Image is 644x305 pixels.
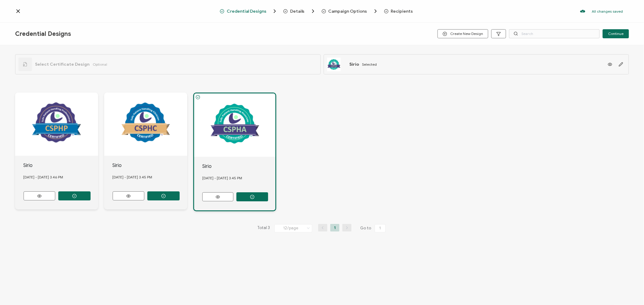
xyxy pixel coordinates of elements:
[15,30,71,38] span: Credential Designs
[360,224,387,232] span: Go to
[202,163,275,170] div: Sirio
[227,9,266,14] span: Credential Designs
[35,62,90,67] span: Select Certificate Design
[113,169,187,185] div: [DATE] - [DATE] 3.45 PM
[328,9,367,14] span: Campaign Options
[257,224,270,232] span: Total 3
[384,9,413,14] span: Recipients
[614,276,644,305] iframe: Chat Widget
[592,9,623,14] p: All changes saved
[220,8,278,14] span: Credential Designs
[113,162,187,169] div: Sirio
[93,62,107,67] span: Optional
[391,9,413,14] span: Recipients
[350,62,359,67] span: Sirio
[202,170,275,186] div: [DATE] - [DATE] 3.45 PM
[443,32,483,36] span: Create New Design
[290,9,305,14] span: Details
[220,8,425,14] div: Breadcrumb
[283,8,316,14] span: Details
[322,8,379,14] span: Campaign Options
[509,29,600,38] input: Search
[608,32,623,36] span: Continue
[330,224,339,231] li: 1
[362,62,377,67] span: Selected
[603,29,629,38] button: Continue
[24,169,98,185] div: [DATE] - [DATE] 3.46 PM
[24,162,98,169] div: Sirio
[274,224,312,232] input: Select
[437,29,488,38] button: Create New Design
